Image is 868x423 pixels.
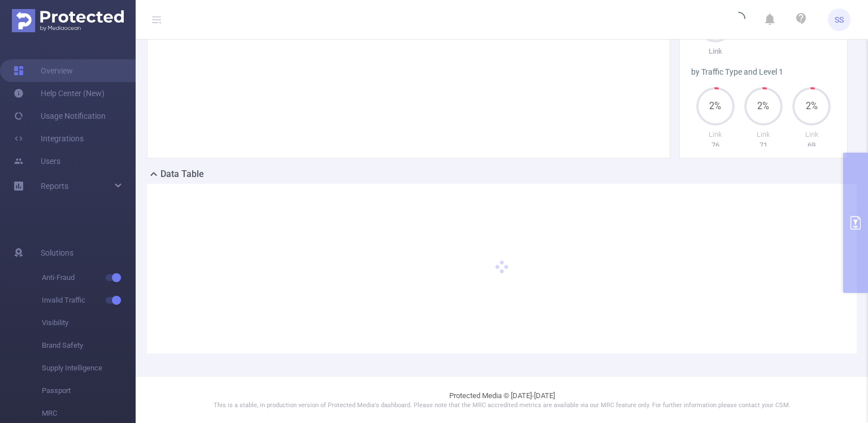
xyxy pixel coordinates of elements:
[696,102,735,111] span: 2%
[14,127,84,150] a: Integrations
[788,129,836,140] p: Link
[835,8,844,31] span: SS
[739,129,787,140] p: Link
[14,105,106,127] a: Usage Notification
[732,12,745,28] i: icon: loading
[42,312,136,334] span: Visibility
[691,129,739,140] p: Link
[14,82,105,105] a: Help Center (New)
[42,289,136,312] span: Invalid Traffic
[42,379,136,402] span: Passport
[42,334,136,357] span: Brand Safety
[14,59,73,82] a: Overview
[41,175,68,197] a: Reports
[41,182,68,191] span: Reports
[41,241,73,264] span: Solutions
[14,150,60,172] a: Users
[160,167,204,181] h2: Data Table
[42,357,136,379] span: Supply Intelligence
[788,140,836,151] p: 69
[744,102,783,111] span: 2%
[12,9,124,32] img: Protected Media
[42,266,136,289] span: Anti-Fraud
[691,66,836,78] div: by Traffic Type and Level 1
[164,401,840,411] p: This is a stable, in production version of Protected Media's dashboard. Please note that the MRC ...
[691,46,739,57] p: Link
[739,140,787,151] p: 71
[792,102,831,111] span: 2%
[691,140,739,151] p: 76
